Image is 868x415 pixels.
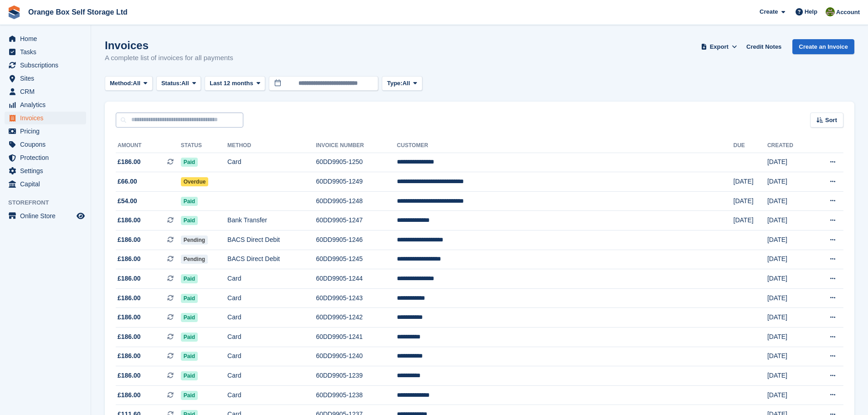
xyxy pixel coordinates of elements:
[118,390,141,400] span: £186.00
[767,250,811,269] td: [DATE]
[767,288,811,308] td: [DATE]
[825,116,837,125] span: Sort
[181,216,198,225] span: Paid
[181,294,198,303] span: Paid
[734,211,767,231] td: [DATE]
[316,308,397,328] td: 60DD9905-1242
[118,177,137,186] span: £66.00
[316,172,397,192] td: 60DD9905-1249
[181,391,198,400] span: Paid
[316,347,397,366] td: 60DD9905-1240
[316,231,397,250] td: 60DD9905-1246
[767,153,811,172] td: [DATE]
[105,53,233,63] p: A complete list of invoices for all payments
[227,366,316,386] td: Card
[760,7,778,16] span: Create
[826,7,835,16] img: Pippa White
[181,236,208,245] span: Pending
[227,328,316,347] td: Card
[118,313,141,322] span: £186.00
[5,210,86,222] a: menu
[20,59,75,72] span: Subscriptions
[397,138,733,153] th: Customer
[227,231,316,250] td: BACS Direct Debit
[116,138,181,153] th: Amount
[181,197,198,206] span: Paid
[402,79,410,88] span: All
[767,366,811,386] td: [DATE]
[227,288,316,308] td: Card
[767,347,811,366] td: [DATE]
[118,235,141,245] span: £186.00
[20,85,75,98] span: CRM
[316,191,397,211] td: 60DD9905-1248
[118,351,141,361] span: £186.00
[20,164,75,177] span: Settings
[316,328,397,347] td: 60DD9905-1241
[118,157,141,167] span: £186.00
[20,46,75,58] span: Tasks
[110,79,133,88] span: Method:
[156,76,201,91] button: Status: All
[710,42,729,51] span: Export
[20,125,75,138] span: Pricing
[118,293,141,303] span: £186.00
[743,39,785,54] a: Credit Notes
[181,177,209,186] span: Overdue
[5,112,86,124] a: menu
[316,250,397,269] td: 60DD9905-1245
[161,79,181,88] span: Status:
[316,288,397,308] td: 60DD9905-1243
[7,5,21,19] img: stora-icon-8386f47178a22dfd0bd8f6a31ec36ba5ce8667c1dd55bd0f319d3a0aa187defe.svg
[5,32,86,45] a: menu
[734,138,767,153] th: Due
[133,79,141,88] span: All
[20,138,75,151] span: Coupons
[181,158,198,167] span: Paid
[316,366,397,386] td: 60DD9905-1239
[20,98,75,111] span: Analytics
[316,153,397,172] td: 60DD9905-1250
[227,250,316,269] td: BACS Direct Debit
[767,308,811,328] td: [DATE]
[20,112,75,124] span: Invoices
[5,72,86,85] a: menu
[20,178,75,190] span: Capital
[227,269,316,289] td: Card
[181,333,198,342] span: Paid
[75,210,86,221] a: Preview store
[767,211,811,231] td: [DATE]
[118,215,141,225] span: £186.00
[5,151,86,164] a: menu
[227,385,316,405] td: Card
[181,79,189,88] span: All
[181,352,198,361] span: Paid
[699,39,739,54] button: Export
[387,79,402,88] span: Type:
[118,332,141,342] span: £186.00
[20,32,75,45] span: Home
[5,125,86,138] a: menu
[181,371,198,380] span: Paid
[227,138,316,153] th: Method
[734,191,767,211] td: [DATE]
[767,172,811,192] td: [DATE]
[227,153,316,172] td: Card
[20,151,75,164] span: Protection
[767,269,811,289] td: [DATE]
[767,385,811,405] td: [DATE]
[20,210,75,222] span: Online Store
[227,347,316,366] td: Card
[5,138,86,151] a: menu
[227,211,316,231] td: Bank Transfer
[382,76,422,91] button: Type: All
[118,196,137,206] span: £54.00
[105,39,233,51] h1: Invoices
[805,7,817,16] span: Help
[118,254,141,264] span: £186.00
[5,98,86,111] a: menu
[205,76,265,91] button: Last 12 months
[5,85,86,98] a: menu
[316,138,397,153] th: Invoice Number
[767,191,811,211] td: [DATE]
